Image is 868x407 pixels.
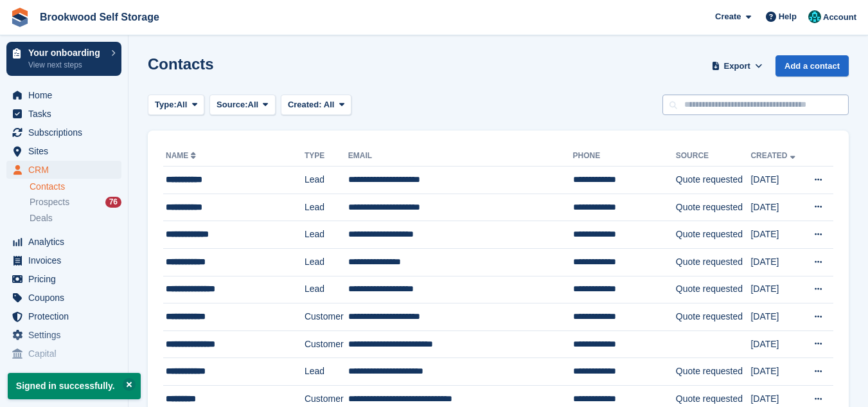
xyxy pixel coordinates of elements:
td: [DATE] [750,330,803,358]
span: Coupons [28,289,105,307]
button: Export [709,55,765,77]
td: Quote requested [676,167,751,194]
th: Source [676,146,751,167]
td: Lead [305,194,348,221]
a: menu [6,289,121,307]
button: Created: All [281,95,351,116]
p: View next steps [28,59,105,71]
span: Analytics [28,233,105,251]
img: Holly/Tom/Duncan [808,10,821,23]
span: Deals [30,212,53,224]
div: 76 [105,197,121,208]
td: Customer [305,303,348,331]
td: Lead [305,358,348,386]
td: Quote requested [676,358,751,386]
span: Source: [217,98,247,111]
span: Invoices [28,251,105,269]
td: Lead [305,221,348,249]
td: Quote requested [676,221,751,249]
td: [DATE] [750,194,803,221]
td: [DATE] [750,248,803,276]
a: Your onboarding View next steps [6,42,121,76]
span: Tasks [28,105,105,123]
a: menu [6,251,121,269]
a: menu [6,345,121,363]
a: Name [166,151,199,160]
span: Prospects [30,196,69,208]
span: Home [28,86,105,104]
a: Contacts [30,181,121,193]
span: Type: [155,98,177,111]
span: Help [779,10,797,23]
span: Subscriptions [28,123,105,141]
a: menu [6,270,121,288]
span: Export [724,60,750,73]
a: Created [750,151,797,160]
span: Create [715,10,741,23]
a: Deals [30,212,121,225]
td: [DATE] [750,303,803,331]
p: Signed in successfully. [8,373,141,399]
a: menu [6,233,121,251]
a: Add a contact [775,55,849,77]
span: All [324,100,335,109]
p: Your onboarding [28,48,105,57]
a: menu [6,123,121,141]
span: Settings [28,326,105,344]
td: [DATE] [750,167,803,194]
a: menu [6,105,121,123]
img: stora-icon-8386f47178a22dfd0bd8f6a31ec36ba5ce8667c1dd55bd0f319d3a0aa187defe.svg [10,8,30,27]
td: Quote requested [676,194,751,221]
td: [DATE] [750,221,803,249]
span: Sites [28,142,105,160]
th: Email [348,146,573,167]
span: Protection [28,307,105,325]
button: Type: All [148,95,204,116]
td: Quote requested [676,276,751,303]
a: menu [6,307,121,325]
th: Type [305,146,348,167]
td: [DATE] [750,276,803,303]
span: CRM [28,161,105,179]
td: Customer [305,330,348,358]
a: menu [6,161,121,179]
span: Created: [288,100,322,109]
span: Pricing [28,270,105,288]
span: All [248,98,259,111]
span: All [177,98,188,111]
td: Lead [305,167,348,194]
td: Quote requested [676,248,751,276]
td: Lead [305,276,348,303]
a: Prospects 76 [30,195,121,209]
h1: Contacts [148,55,214,73]
td: [DATE] [750,358,803,386]
td: Lead [305,248,348,276]
a: menu [6,142,121,160]
a: Brookwood Self Storage [35,6,164,28]
span: Account [823,11,856,24]
a: menu [6,86,121,104]
td: Quote requested [676,303,751,331]
a: menu [6,326,121,344]
span: Capital [28,345,105,363]
th: Phone [573,146,676,167]
button: Source: All [209,95,276,116]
